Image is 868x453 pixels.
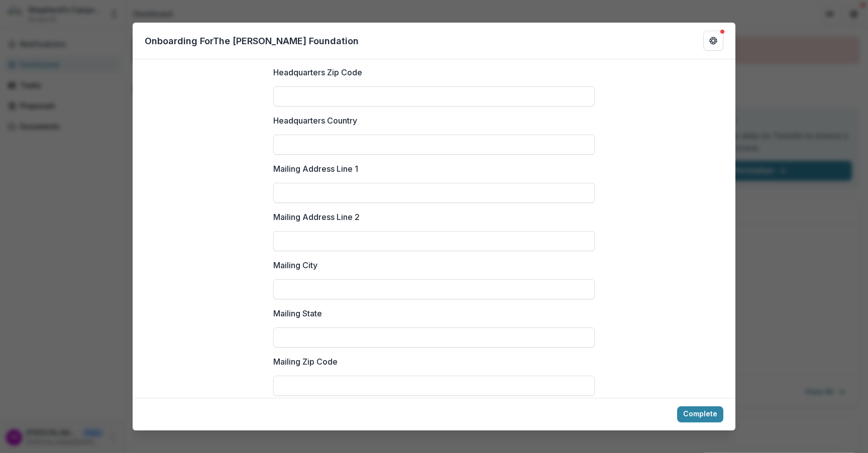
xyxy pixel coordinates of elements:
[273,307,322,319] p: Mailing State
[273,356,338,368] p: Mailing Zip Code
[677,406,723,422] button: Complete
[273,115,357,127] p: Headquarters Country
[273,163,358,175] p: Mailing Address Line 1
[273,211,360,223] p: Mailing Address Line 2
[273,259,317,271] p: Mailing City
[145,34,359,48] p: Onboarding For The [PERSON_NAME] Foundation
[273,66,362,78] p: Headquarters Zip Code
[703,31,723,51] button: Get Help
